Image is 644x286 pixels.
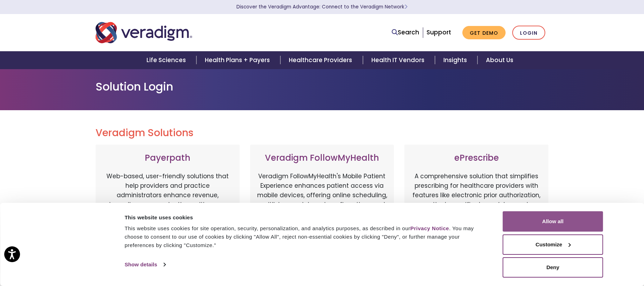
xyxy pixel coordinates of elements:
[125,224,487,250] div: This website uses cookies for site operation, security, personalization, and analytics purposes, ...
[404,4,408,10] span: Learn More
[363,51,435,69] a: Health IT Vendors
[411,172,541,245] p: A comprehensive solution that simplifies prescribing for healthcare providers with features like ...
[257,153,387,163] h3: Veradigm FollowMyHealth
[462,26,506,40] a: Get Demo
[503,257,603,278] button: Deny
[392,28,419,37] a: Search
[96,127,549,139] h2: Veradigm Solutions
[125,259,165,270] a: Show details
[257,172,387,238] p: Veradigm FollowMyHealth's Mobile Patient Experience enhances patient access via mobile devices, o...
[512,26,545,40] a: Login
[103,153,233,163] h3: Payerpath
[427,28,451,36] a: Support
[125,213,487,222] div: This website uses cookies
[96,21,192,44] img: Veradigm logo
[138,51,196,69] a: Life Sciences
[410,225,449,231] a: Privacy Notice
[96,80,549,93] h1: Solution Login
[196,51,280,69] a: Health Plans + Payers
[503,211,603,232] button: Allow all
[411,153,541,163] h3: ePrescribe
[477,51,522,69] a: About Us
[435,51,477,69] a: Insights
[103,172,233,245] p: Web-based, user-friendly solutions that help providers and practice administrators enhance revenu...
[280,51,363,69] a: Healthcare Providers
[503,234,603,255] button: Customize
[236,4,408,10] a: Discover the Veradigm Advantage: Connect to the Veradigm NetworkLearn More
